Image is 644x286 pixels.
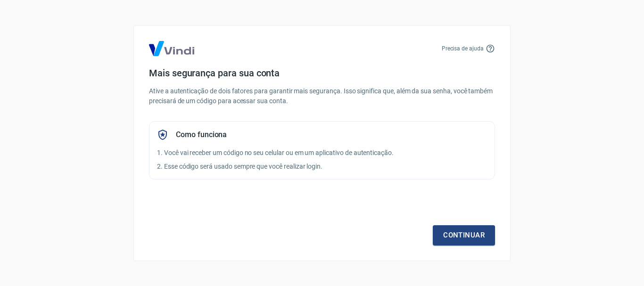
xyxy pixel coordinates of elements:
p: Precisa de ajuda [442,44,484,53]
a: Continuar [433,225,495,245]
p: Ative a autenticação de dois fatores para garantir mais segurança. Isso significa que, além da su... [149,86,495,106]
p: 2. Esse código será usado sempre que você realizar login. [157,162,487,172]
img: Logo Vind [149,41,194,56]
h5: Como funciona [176,130,227,139]
p: 1. Você vai receber um código no seu celular ou em um aplicativo de autenticação. [157,148,487,158]
h4: Mais segurança para sua conta [149,67,495,79]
